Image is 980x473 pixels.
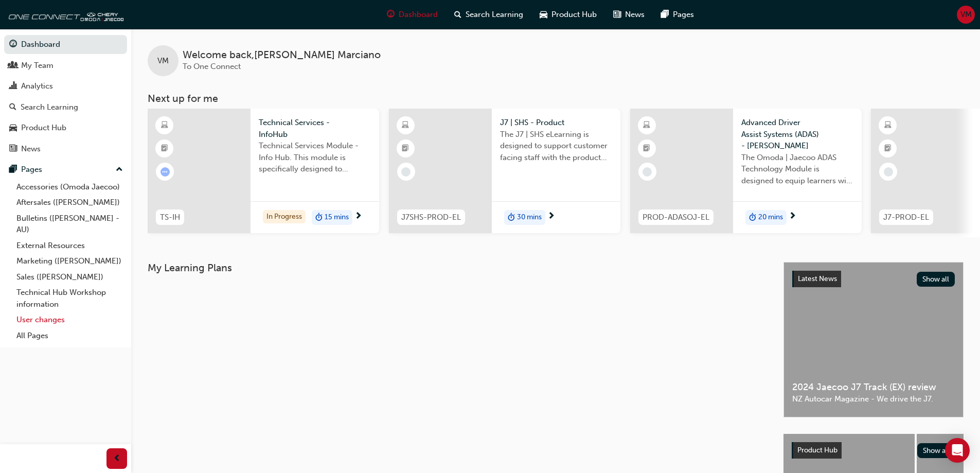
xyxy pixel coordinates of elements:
[157,55,169,67] span: VM
[131,93,980,104] h3: Next up for me
[741,117,853,152] span: Advanced Driver Assist Systems (ADAS) - [PERSON_NAME]
[792,442,955,459] a: Product HubShow all
[945,438,970,463] div: Open Intercom Messenger
[661,8,669,21] span: pages-icon
[379,4,446,25] a: guage-iconDashboard
[643,167,652,177] span: learningRecordVerb_NONE-icon
[884,167,893,177] span: learningRecordVerb_NONE-icon
[798,274,837,283] span: Latest News
[792,393,955,405] span: NZ Autocar Magazine - We drive the J7.
[402,119,409,132] span: learningResourceType_ELEARNING-icon
[12,328,127,344] a: All Pages
[399,9,438,21] span: Dashboard
[9,40,17,49] span: guage-icon
[9,103,16,112] span: search-icon
[883,212,929,223] span: J7-PROD-EL
[4,139,127,159] a: News
[454,8,461,21] span: search-icon
[21,122,66,134] div: Product Hub
[401,212,461,223] span: J7SHS-PROD-EL
[12,211,127,238] a: Bulletins ([PERSON_NAME] - AU)
[183,49,381,61] span: Welcome back , [PERSON_NAME] Marciano
[466,9,523,21] span: Search Learning
[500,117,612,129] span: J7 | SHS - Product
[21,80,53,92] div: Analytics
[884,119,892,132] span: learningResourceType_ELEARNING-icon
[387,8,395,21] span: guage-icon
[4,56,127,75] a: My Team
[183,62,241,71] span: To One Connect
[960,9,972,21] span: VM
[12,253,127,269] a: Marketing ([PERSON_NAME])
[884,142,892,155] span: booktick-icon
[4,98,127,117] a: Search Learning
[9,145,17,154] span: news-icon
[259,140,371,175] span: Technical Services Module - Info Hub. This module is specifically designed to address the require...
[9,82,17,91] span: chart-icon
[643,142,650,155] span: booktick-icon
[613,8,621,21] span: news-icon
[315,211,323,224] span: duration-icon
[354,212,362,221] span: next-icon
[9,165,17,174] span: pages-icon
[263,210,306,224] div: In Progress
[783,262,964,417] a: Latest NewsShow all2024 Jaecoo J7 Track (EX) reviewNZ Autocar Magazine - We drive the J7.
[508,211,515,224] span: duration-icon
[113,452,121,465] span: prev-icon
[797,446,838,454] span: Product Hub
[161,167,170,177] span: learningRecordVerb_ATTEMPT-icon
[161,142,168,155] span: booktick-icon
[758,212,783,223] span: 20 mins
[517,212,542,223] span: 30 mins
[749,211,756,224] span: duration-icon
[917,272,955,287] button: Show all
[9,124,17,133] span: car-icon
[653,4,702,25] a: pages-iconPages
[4,35,127,54] a: Dashboard
[500,129,612,164] span: The J7 | SHS eLearning is designed to support customer facing staff with the product and sales in...
[4,160,127,179] button: Pages
[325,212,349,223] span: 15 mins
[4,33,127,160] button: DashboardMy TeamAnalyticsSearch LearningProduct HubNews
[957,6,975,24] button: VM
[12,195,127,211] a: Aftersales ([PERSON_NAME])
[643,212,709,223] span: PROD-ADASOJ-EL
[401,167,411,177] span: learningRecordVerb_NONE-icon
[789,212,796,221] span: next-icon
[605,4,653,25] a: news-iconNews
[792,271,955,287] a: Latest NewsShow all
[547,212,555,221] span: next-icon
[259,117,371,140] span: Technical Services - InfoHub
[551,9,597,21] span: Product Hub
[12,269,127,285] a: Sales ([PERSON_NAME])
[625,9,645,21] span: News
[9,61,17,71] span: people-icon
[5,4,123,25] img: oneconnect
[148,262,767,274] h3: My Learning Plans
[148,109,379,233] a: TS-IHTechnical Services - InfoHubTechnical Services Module - Info Hub. This module is specificall...
[741,152,853,187] span: The Omoda | Jaecoo ADAS Technology Module is designed to equip learners with essential knowledge ...
[446,4,531,25] a: search-iconSearch Learning
[161,119,168,132] span: learningResourceType_ELEARNING-icon
[673,9,694,21] span: Pages
[21,60,54,72] div: My Team
[21,143,41,155] div: News
[792,381,955,393] span: 2024 Jaecoo J7 Track (EX) review
[389,109,620,233] a: J7SHS-PROD-ELJ7 | SHS - ProductThe J7 | SHS eLearning is designed to support customer facing staf...
[12,238,127,254] a: External Resources
[402,142,409,155] span: booktick-icon
[160,212,180,223] span: TS-IH
[21,164,42,176] div: Pages
[917,443,956,458] button: Show all
[116,163,123,177] span: up-icon
[12,285,127,312] a: Technical Hub Workshop information
[643,119,650,132] span: learningResourceType_ELEARNING-icon
[4,77,127,96] a: Analytics
[21,101,78,113] div: Search Learning
[531,4,605,25] a: car-iconProduct Hub
[630,109,862,233] a: PROD-ADASOJ-ELAdvanced Driver Assist Systems (ADAS) - [PERSON_NAME]The Omoda | Jaecoo ADAS Techno...
[12,179,127,195] a: Accessories (Omoda Jaecoo)
[12,312,127,328] a: User changes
